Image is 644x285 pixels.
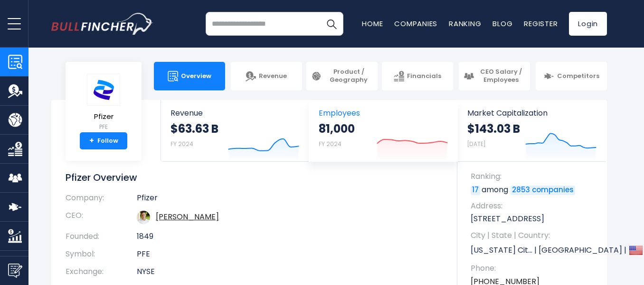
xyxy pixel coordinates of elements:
th: Symbol: [66,246,137,263]
a: Login [569,12,607,36]
th: CEO: [66,207,137,228]
span: Revenue [170,108,299,118]
a: Overview [154,62,225,90]
span: Product / Geography [324,68,373,84]
img: bullfincher logo [51,13,153,35]
small: [DATE] [467,140,485,148]
p: [STREET_ADDRESS] [471,214,597,224]
a: Product / Geography [306,62,378,90]
small: PFE [87,123,120,131]
h1: Pfizer Overview [66,171,443,184]
td: NYSE [137,263,443,281]
p: among [471,185,597,195]
a: Revenue $63.63 B FY 2024 [161,100,309,161]
a: Ranking [449,19,481,29]
a: Pfizer PFE [86,73,121,133]
small: FY 2024 [170,140,193,148]
a: CEO Salary / Employees [459,62,530,90]
a: Employees 81,000 FY 2024 [309,100,457,161]
td: 1849 [137,228,443,246]
span: Ranking: [471,171,597,182]
span: Revenue [259,72,287,80]
strong: + [89,137,94,145]
a: Competitors [536,62,607,90]
th: Company: [66,193,137,207]
img: albert-bourla.jpg [137,211,150,224]
span: Employees [319,108,447,118]
span: CEO Salary / Employees [477,68,525,84]
a: ceo [156,211,219,222]
a: Blog [492,19,512,29]
a: Register [524,19,558,29]
span: Pfizer [87,113,120,121]
a: Home [362,19,383,29]
span: Address: [471,201,597,211]
th: Founded: [66,228,137,246]
a: Market Capitalization $143.03 B [DATE] [458,100,606,161]
a: Companies [394,19,437,29]
td: Pfizer [137,193,443,207]
a: 2853 companies [511,186,575,195]
th: Exchange: [66,263,137,281]
strong: $63.63 B [170,121,218,136]
small: FY 2024 [319,140,341,148]
p: [US_STATE] Cit... | [GEOGRAPHIC_DATA] | US [471,243,597,257]
button: Search [320,12,343,36]
strong: 81,000 [319,121,355,136]
a: Revenue [231,62,302,90]
span: Market Capitalization [467,108,597,118]
span: Competitors [557,72,599,80]
span: Phone: [471,263,597,274]
td: PFE [137,246,443,263]
a: 17 [471,186,480,195]
span: Financials [407,72,441,80]
a: Financials [382,62,453,90]
a: Go to homepage [51,13,153,35]
strong: $143.03 B [467,121,520,136]
a: +Follow [80,132,127,149]
span: Overview [181,72,211,80]
span: City | State | Country: [471,230,597,241]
